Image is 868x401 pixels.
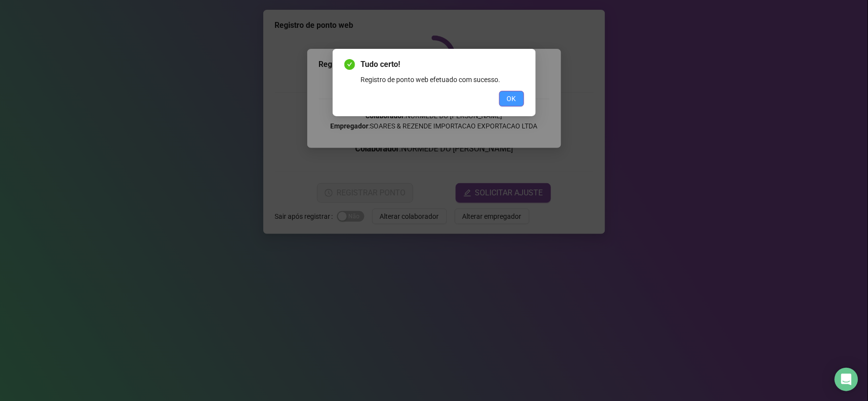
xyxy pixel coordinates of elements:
[835,368,858,391] div: Open Intercom Messenger
[344,59,355,70] span: check-circle
[499,91,524,106] button: OK
[361,74,524,85] div: Registro de ponto web efetuado com sucesso.
[361,59,524,70] span: Tudo certo!
[507,93,516,104] span: OK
